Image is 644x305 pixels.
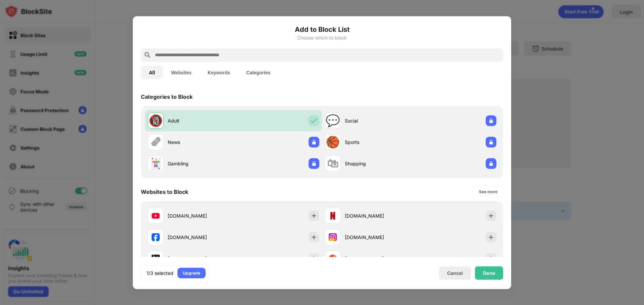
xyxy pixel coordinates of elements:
[327,157,338,170] div: 🛍
[168,212,233,219] div: [DOMAIN_NAME]
[329,212,337,220] img: favicons
[141,35,503,40] div: Choose which to block
[168,139,233,146] div: News
[141,93,193,100] div: Categories to Block
[141,66,163,79] button: All
[149,114,163,128] div: 🔞
[345,212,411,219] div: [DOMAIN_NAME]
[329,254,337,262] img: favicons
[329,233,337,241] img: favicons
[345,255,411,262] div: [DOMAIN_NAME]
[150,135,161,149] div: 🗞
[152,233,160,241] img: favicons
[152,212,160,220] img: favicons
[141,24,503,34] h6: Add to Block List
[345,234,411,241] div: [DOMAIN_NAME]
[345,139,411,146] div: Sports
[238,66,278,79] button: Categories
[200,66,238,79] button: Keywords
[168,160,233,167] div: Gambling
[326,135,340,149] div: 🏀
[345,160,411,167] div: Shopping
[141,188,188,195] div: Websites to Block
[152,254,160,262] img: favicons
[168,255,233,262] div: [DOMAIN_NAME]
[168,117,233,124] div: Adult
[183,270,200,276] div: Upgrade
[144,51,152,59] img: search.svg
[326,114,340,128] div: 💬
[345,117,411,124] div: Social
[163,66,200,79] button: Websites
[479,188,497,195] div: See more
[447,270,463,276] div: Cancel
[168,234,233,241] div: [DOMAIN_NAME]
[147,270,173,276] div: 1/3 selected
[483,270,495,276] div: Done
[149,157,163,170] div: 🃏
